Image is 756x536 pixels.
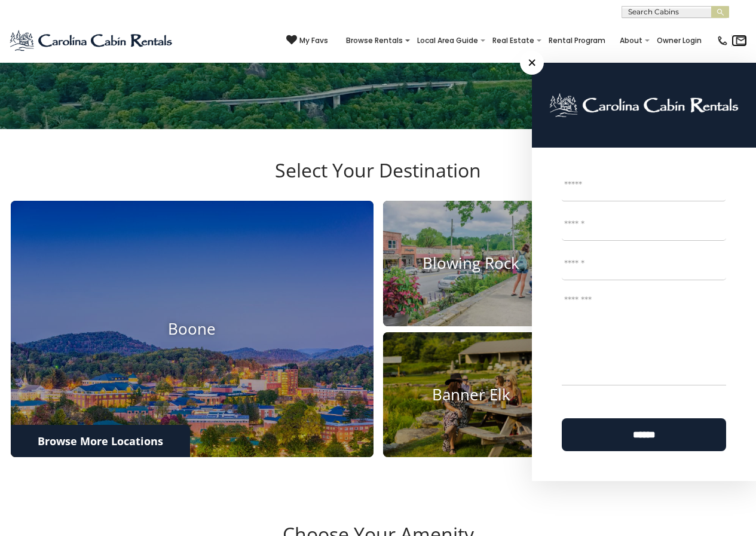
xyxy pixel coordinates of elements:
[383,332,559,458] a: Banner Elk
[520,51,544,75] span: ×
[9,29,175,53] img: Blue-2.png
[549,93,739,118] img: logo
[340,32,409,49] a: Browse Rentals
[286,35,328,47] a: My Favs
[383,385,559,404] h4: Banner Elk
[9,159,747,201] h3: Select Your Destination
[486,32,540,49] a: Real Estate
[411,32,484,49] a: Local Area Guide
[717,35,729,47] img: phone-regular-black.png
[651,32,708,49] a: Owner Login
[383,201,559,326] a: Blowing Rock
[614,32,648,49] a: About
[299,35,328,46] span: My Favs
[543,32,611,49] a: Rental Program
[383,254,559,272] h4: Blowing Rock
[11,201,374,458] a: Boone
[11,425,190,457] a: Browse More Locations
[735,35,747,47] img: mail-regular-black.png
[11,320,374,338] h4: Boone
